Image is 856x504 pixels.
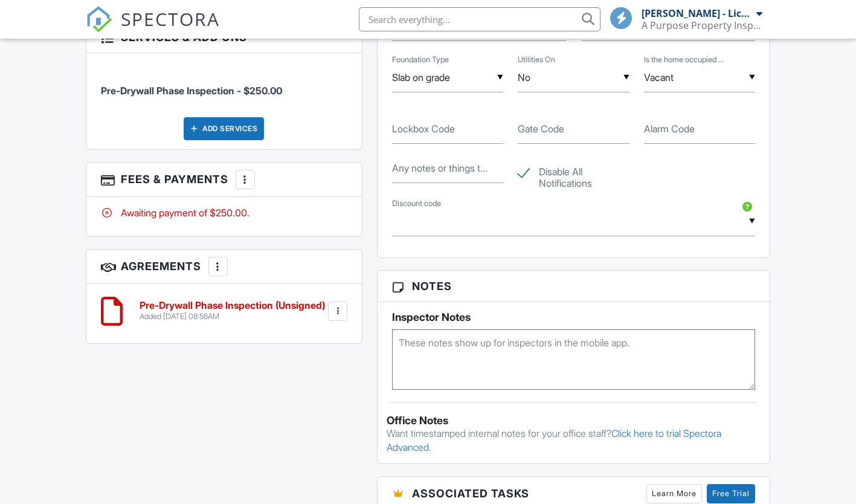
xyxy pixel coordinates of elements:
[392,198,441,209] label: Discount code
[392,311,755,323] h5: Inspector Notes
[387,427,761,454] p: Want timestamped internal notes for your office staff?
[359,7,600,31] input: Search everything...
[644,122,695,135] label: Alarm Code
[646,484,702,503] a: Learn More
[392,54,449,65] label: Foundation Type
[387,427,721,453] a: Click here to trial Spectora Advanced.
[642,19,762,31] div: A Purpose Property Inspections - Michael M. McElroy - TREC Professional Inspector License# 25076
[518,54,555,65] label: Utilities On
[644,54,724,65] label: Is the home occupied or vacant?
[86,250,362,284] h3: Agreements
[86,163,362,197] h3: Fees & Payments
[101,62,347,107] li: Service: Pre-Drywall Phase Inspection
[412,485,529,502] span: Associated Tasks
[392,153,503,183] input: Any notes or things that the inspector should be aware of?
[707,484,755,503] a: Free Trial
[392,114,503,144] input: Lockbox Code
[378,271,770,302] h3: Notes
[121,6,220,31] span: SPECTORA
[140,300,325,311] h6: Pre-Drywall Phase Inspection (Unsigned)
[101,85,282,97] span: Pre-Drywall Phase Inspection - $250.00
[140,312,325,321] div: Added [DATE] 08:56AM
[392,161,488,175] label: Any notes or things that the inspector should be aware of?
[101,206,347,219] div: Awaiting payment of $250.00.
[86,6,112,33] img: The Best Home Inspection Software - Spectora
[387,415,761,427] div: Office Notes
[392,122,455,135] label: Lockbox Code
[642,7,753,19] div: [PERSON_NAME] - License #25076
[86,16,220,42] a: SPECTORA
[518,166,629,181] label: Disable All Notifications
[518,114,629,144] input: Gate Code
[140,300,325,321] a: Pre-Drywall Phase Inspection (Unsigned) Added [DATE] 08:56AM
[184,117,264,140] div: Add Services
[518,122,564,135] label: Gate Code
[644,114,755,144] input: Alarm Code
